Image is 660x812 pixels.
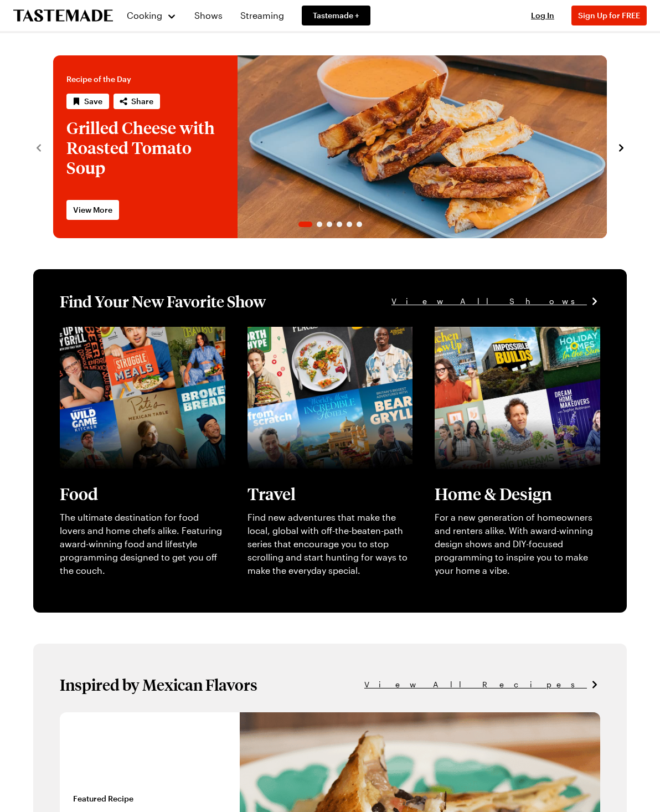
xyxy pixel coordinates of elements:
span: Share [131,96,153,107]
a: To Tastemade Home Page [13,9,113,22]
span: Save [84,96,102,107]
span: Log In [531,11,554,20]
span: View All Shows [391,295,587,307]
span: Go to slide 1 [298,222,312,227]
button: Save recipe [66,94,109,109]
span: Go to slide 4 [337,222,342,227]
span: Go to slide 3 [327,222,332,227]
span: Sign Up for FREE [578,11,640,20]
h1: Inspired by Mexican Flavors [60,675,257,695]
button: Cooking [126,2,177,29]
button: Share [114,94,160,109]
span: Go to slide 6 [357,222,362,227]
span: Go to slide 2 [317,222,322,227]
button: navigate to next item [616,140,627,153]
a: Tastemade + [302,6,370,25]
a: View full content for [object Object] [60,328,211,338]
button: Log In [520,10,565,21]
span: View All Recipes [364,679,587,691]
button: Sign Up for FREE [571,6,647,25]
a: View All Recipes [364,679,600,691]
span: Go to slide 5 [347,222,352,227]
a: View full content for [object Object] [248,328,399,338]
a: View All Shows [391,295,600,307]
span: View More [73,204,112,215]
h1: Find Your New Favorite Show [60,291,266,311]
div: 1 / 6 [53,55,607,238]
a: View full content for [object Object] [435,328,586,338]
button: navigate to previous item [33,140,44,153]
span: Cooking [127,10,162,20]
a: View More [66,200,119,220]
span: Tastemade + [313,10,359,21]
